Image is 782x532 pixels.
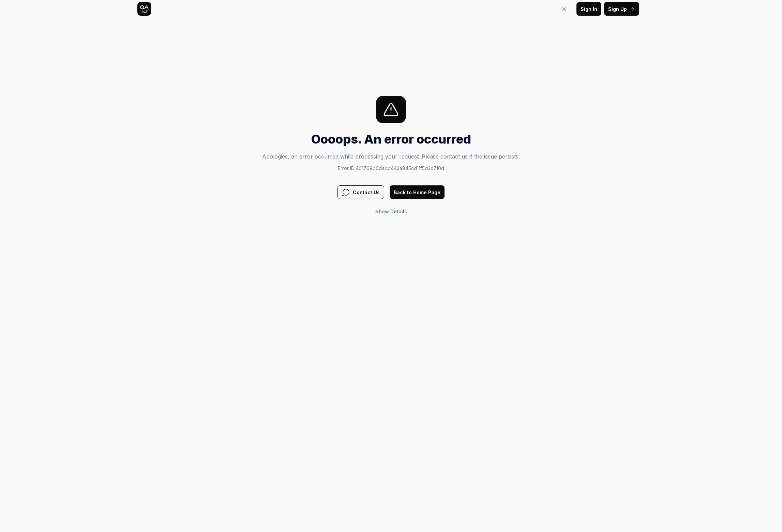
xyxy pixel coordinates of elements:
[608,5,627,13] span: Sign Up
[390,209,407,214] span: Details
[375,209,389,214] span: Show
[262,130,520,148] h1: Oooops. An error occurred
[390,185,445,199] button: Back to Home Page
[581,5,597,13] span: Sign In
[262,165,520,172] p: Error ID: 401769b0dabd442a845cd11f5d3c710d
[337,185,384,199] button: Contact Us
[576,2,601,16] button: Sign In
[604,2,639,16] button: Sign Up
[371,204,411,218] button: Show Details
[262,152,520,161] p: Apologies, an error occurred while processing your request. Please contact us if the issue persists.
